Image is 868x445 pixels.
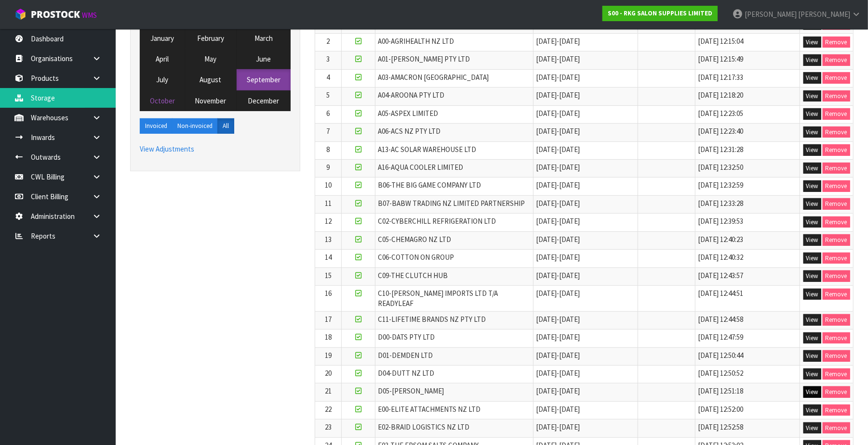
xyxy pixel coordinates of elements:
[803,289,821,300] button: View
[326,145,330,154] span: 8
[536,235,557,244] span: [DATE]
[378,199,525,208] span: B07-BABW TRADING NZ LIMITED PARTNERSHIP
[140,49,185,69] button: April
[378,253,454,262] span: C06-COTTON ON GROUP
[803,350,821,362] button: View
[823,253,850,264] button: Remove
[608,9,712,17] strong: S00 - RKG SALON SUPPLIES LIMITED
[195,96,227,105] span: November
[698,332,743,342] span: [DATE] 12:47:59
[140,118,173,134] label: Invoiced
[803,108,821,120] button: View
[326,109,330,118] span: 6
[698,145,743,154] span: [DATE] 12:31:28
[378,422,469,432] span: E02-BRAID LOGISTICS NZ LTD
[185,28,237,49] button: February
[803,180,821,192] button: View
[378,109,438,118] span: A05-ASPEX LIMITED
[823,332,850,344] button: Remove
[325,271,332,280] span: 15
[559,163,580,172] span: [DATE]
[823,314,850,326] button: Remove
[536,386,557,395] span: [DATE]
[559,216,580,226] span: [DATE]
[536,332,557,342] span: [DATE]
[248,96,279,105] span: December
[82,11,97,20] small: WMS
[325,351,332,360] span: 19
[559,54,580,64] span: [DATE]
[803,314,821,326] button: View
[237,90,291,111] button: December
[197,34,224,43] span: February
[325,253,332,262] span: 14
[378,127,441,136] span: A06-ACS NZ PTY LTD
[559,180,580,190] span: [DATE]
[378,271,448,280] span: C09-THE CLUTCH HUB
[803,234,821,246] button: View
[256,54,271,64] span: June
[823,289,850,300] button: Remove
[378,54,470,64] span: A01-[PERSON_NAME] PTY LTD
[200,75,222,84] span: August
[156,54,169,64] span: April
[823,72,850,84] button: Remove
[185,49,237,69] button: May
[325,315,332,324] span: 17
[698,253,743,262] span: [DATE] 12:40:32
[559,37,580,46] span: [DATE]
[803,332,821,344] button: View
[378,235,451,244] span: C05-CHEMAGRO NZ LTD
[533,178,638,195] td: -
[823,386,850,398] button: Remove
[325,235,332,244] span: 13
[378,386,444,395] span: D05-[PERSON_NAME]
[536,351,557,360] span: [DATE]
[533,124,638,141] td: -
[698,405,743,414] span: [DATE] 12:52:00
[823,90,850,102] button: Remove
[326,90,330,100] span: 5
[559,127,580,136] span: [DATE]
[325,180,332,190] span: 10
[559,109,580,118] span: [DATE]
[325,422,332,432] span: 23
[533,267,638,285] td: -
[533,250,638,267] td: -
[536,405,557,414] span: [DATE]
[698,54,743,64] span: [DATE] 12:15:49
[803,216,821,228] button: View
[536,422,557,432] span: [DATE]
[698,271,743,280] span: [DATE] 12:43:57
[326,37,330,46] span: 2
[31,8,80,21] span: ProStock
[378,73,489,82] span: A03-AMACRON [GEOGRAPHIC_DATA]
[536,253,557,262] span: [DATE]
[536,90,557,100] span: [DATE]
[533,401,638,419] td: -
[536,54,557,64] span: [DATE]
[745,10,797,19] span: [PERSON_NAME]
[803,54,821,66] button: View
[326,73,330,82] span: 4
[698,163,743,172] span: [DATE] 12:32:50
[803,163,821,174] button: View
[533,141,638,159] td: -
[536,289,557,298] span: [DATE]
[698,37,743,46] span: [DATE] 12:15:04
[536,271,557,280] span: [DATE]
[803,386,821,398] button: View
[698,73,743,82] span: [DATE] 12:17:33
[185,90,237,111] button: November
[698,422,743,432] span: [DATE] 12:52:58
[217,118,234,134] label: All
[559,271,580,280] span: [DATE]
[803,37,821,48] button: View
[803,253,821,264] button: View
[378,145,476,154] span: A13-AC SOLAR WAREHOUSE LTD
[378,405,481,414] span: E00-ELITE ATTACHMENTS NZ LTD
[140,90,185,111] button: October
[823,54,850,66] button: Remove
[823,216,850,228] button: Remove
[803,198,821,210] button: View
